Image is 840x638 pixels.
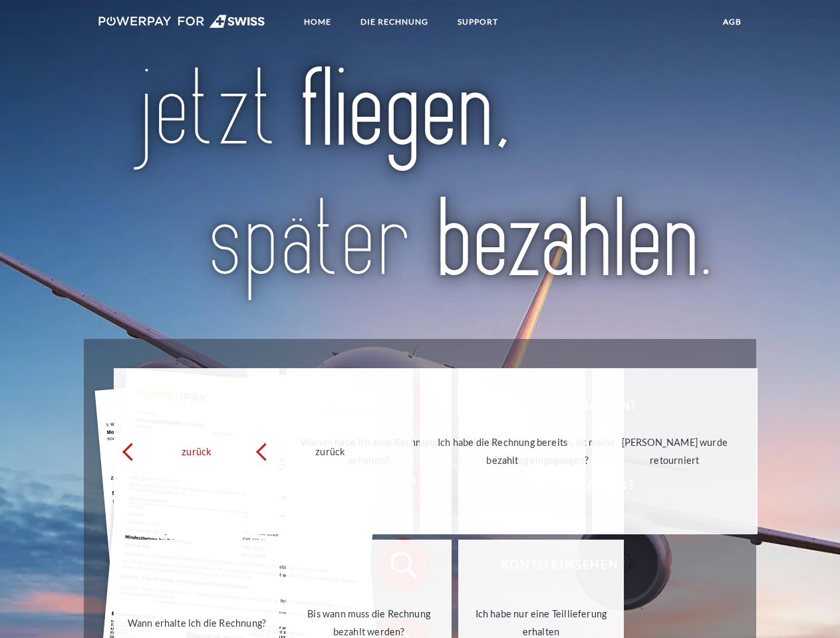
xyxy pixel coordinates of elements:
[446,10,509,34] a: SUPPORT
[600,433,750,469] div: [PERSON_NAME] wurde retourniert
[428,433,577,469] div: Ich habe die Rechnung bereits bezahlt
[127,64,713,306] img: title-swiss_de.svg
[349,10,440,34] a: DIE RECHNUNG
[255,443,405,461] div: zurück
[122,443,271,461] div: zurück
[98,15,265,28] img: logo-swiss-white.svg
[293,10,343,34] a: Home
[712,10,753,34] a: agb
[122,613,271,631] div: Wann erhalte ich die Rechnung?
